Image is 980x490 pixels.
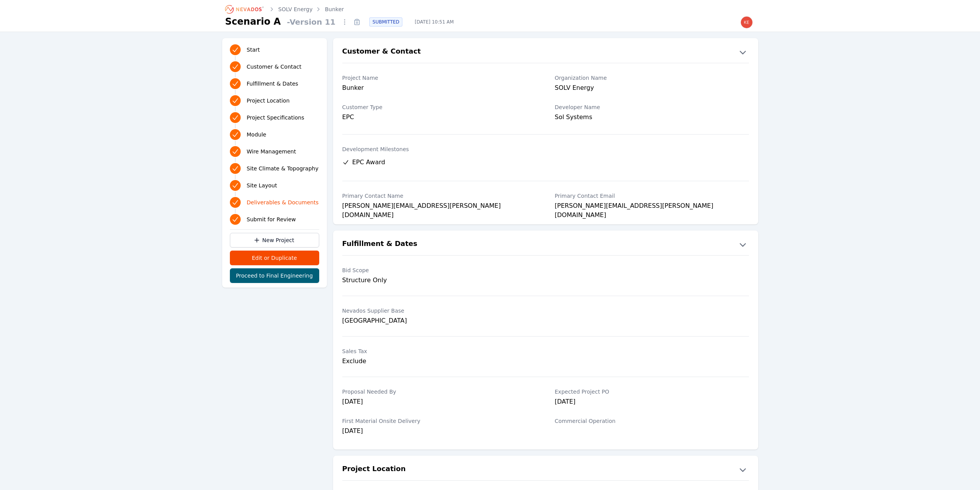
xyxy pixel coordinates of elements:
div: [PERSON_NAME][EMAIL_ADDRESS][PERSON_NAME][DOMAIN_NAME] [555,201,749,212]
label: Customer Type [342,103,536,111]
nav: Breadcrumb [225,3,344,15]
span: Module [247,131,266,138]
span: - Version 11 [284,17,338,27]
div: Sol Systems [555,113,749,123]
h2: Customer & Contact [342,46,421,58]
img: kevin.west@nevados.solar [740,16,753,29]
span: Fulfillment & Dates [247,80,298,88]
label: Expected Project PO [555,388,749,396]
label: Development Milestones [342,145,749,153]
button: Edit or Duplicate [230,251,319,265]
a: New Project [230,233,319,248]
label: Primary Contact Email [555,192,749,200]
button: Customer & Contact [333,46,758,58]
span: Customer & Contact [247,63,302,71]
label: Commercial Operation [555,417,749,425]
label: Nevados Supplier Base [342,307,536,315]
div: [DATE] [342,426,536,437]
label: Sales Tax [342,347,536,355]
div: SOLV Energy [555,83,749,94]
label: First Material Onsite Delivery [342,417,536,425]
h2: Project Location [342,463,406,476]
button: Proceed to Final Engineering [230,268,319,283]
span: Deliverables & Documents [247,199,319,206]
div: SUBMITTED [369,17,402,27]
button: Project Location [333,463,758,476]
a: Bunker [325,5,344,13]
label: Organization Name [555,74,749,82]
span: Site Layout [247,182,277,189]
nav: Progress [230,43,319,226]
label: Developer Name [555,103,749,111]
span: EPC Award [352,158,385,167]
label: Bid Scope [342,266,536,274]
span: Start [247,46,260,54]
a: SOLV Energy [278,5,313,13]
span: Project Specifications [247,114,305,121]
span: Site Climate & Topography [247,165,318,172]
button: Fulfillment & Dates [333,238,758,251]
div: Exclude [342,357,536,366]
span: Wire Management [247,148,296,155]
div: [DATE] [342,397,536,408]
span: Project Location [247,97,290,104]
label: Project Name [342,74,536,82]
div: EPC [342,113,536,122]
label: Proposal Needed By [342,388,536,396]
label: Primary Contact Name [342,192,536,200]
div: [DATE] [555,397,749,408]
div: [GEOGRAPHIC_DATA] [342,316,536,325]
span: Submit for Review [247,216,296,223]
div: [PERSON_NAME][EMAIL_ADDRESS][PERSON_NAME][DOMAIN_NAME] [342,201,536,212]
h1: Scenario A [225,15,281,28]
h2: Fulfillment & Dates [342,238,417,251]
div: Bunker [342,83,536,94]
div: Structure Only [342,276,536,285]
span: [DATE] 10:51 AM [409,19,460,25]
